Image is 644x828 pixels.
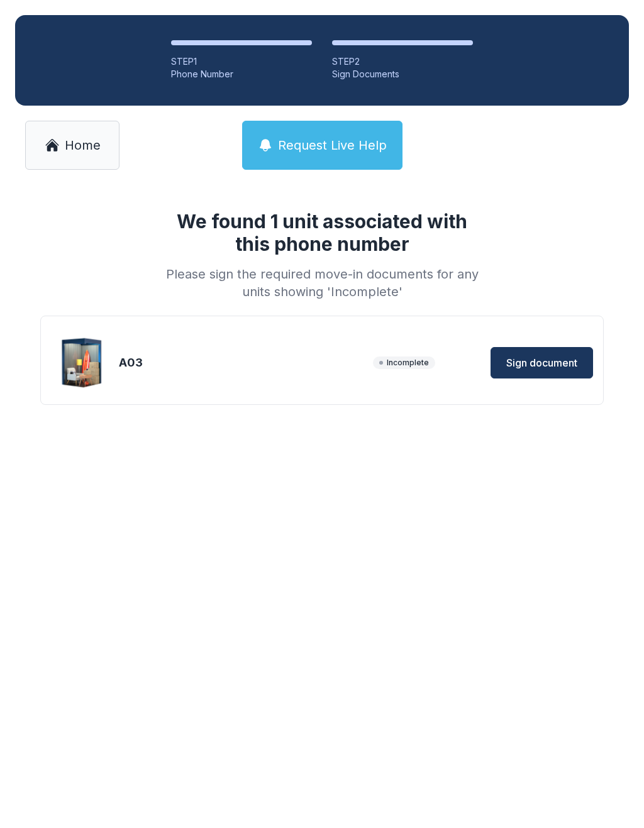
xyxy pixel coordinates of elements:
[171,55,312,68] div: STEP 1
[278,136,387,154] span: Request Live Help
[171,68,312,80] div: Phone Number
[373,356,435,369] span: Incomplete
[161,265,483,301] div: Please sign the required move-in documents for any units showing 'Incomplete'
[119,354,368,372] div: A03
[161,210,483,255] h1: We found 1 unit associated with this phone number
[332,55,473,68] div: STEP 2
[506,355,577,370] span: Sign document
[332,68,473,80] div: Sign Documents
[65,136,101,154] span: Home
